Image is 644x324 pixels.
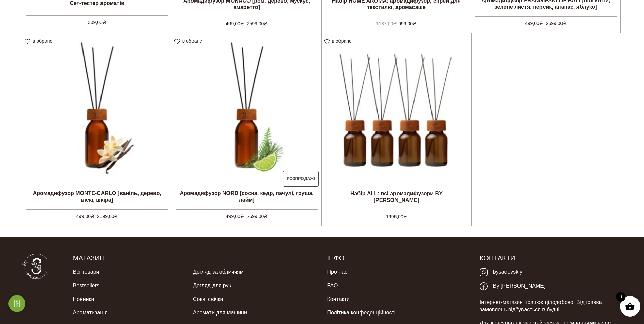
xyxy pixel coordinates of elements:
[398,21,417,26] bdi: 999,00
[73,254,317,263] h5: Магазин
[327,306,395,320] a: Політика конфеденційності
[563,21,567,26] span: ₴
[174,39,180,44] img: unfavourite.svg
[480,254,622,263] h5: Контакти
[327,279,338,292] a: FAQ
[73,279,99,292] a: Bestsellers
[33,38,52,44] span: в обране
[25,38,55,44] a: в обране
[25,39,30,44] img: unfavourite.svg
[174,38,204,44] a: в обране
[322,187,472,206] h2: Набір ALL: всі аромадифузори BY [PERSON_NAME]
[264,214,268,219] span: ₴
[480,265,522,279] a: bysadovskiy
[332,38,352,44] span: в обране
[475,16,617,27] span: –
[322,33,472,219] a: Набір ALL: всі аромадифузори BY [PERSON_NAME] 1996,00₴
[193,265,244,279] a: Догляд за обличчям
[26,209,168,220] span: –
[172,33,321,219] a: Розпродаж! Аромадифузор NORD [сосна, кедр, пачулі, груша, лайм] 499,00₴–2599,00₴
[240,21,244,26] span: ₴
[22,187,172,205] h2: Аромадифузор MONTE-CARLO [ваніль, дерево, віскі, шкіра]
[73,306,108,320] a: Ароматизація
[182,38,202,44] span: в обране
[176,209,318,220] span: –
[616,292,625,302] span: 0
[226,21,244,26] bdi: 499,00
[546,21,567,26] bdi: 2599,00
[327,254,469,263] h5: Інфо
[247,21,268,26] bdi: 2599,00
[103,20,106,25] span: ₴
[73,292,94,306] a: Новинки
[91,214,94,219] span: ₴
[114,214,118,219] span: ₴
[376,21,397,26] bdi: 1187,00
[247,214,268,219] bdi: 2599,00
[327,292,350,306] a: Контакти
[525,21,543,26] bdi: 499,00
[324,39,330,44] img: unfavourite.svg
[480,299,622,314] p: Інтернет-магазин працює цілодобово. Відправка замовлень відбувається в будні
[176,17,318,28] span: –
[76,214,94,219] bdi: 499,00
[97,214,118,219] bdi: 2599,00
[193,279,231,292] a: Догляд для рук
[88,20,106,25] bdi: 309,00
[264,21,268,26] span: ₴
[403,214,407,219] span: ₴
[226,214,244,219] bdi: 499,00
[193,292,223,306] a: Соєві свічки
[393,21,397,26] span: ₴
[193,306,247,320] a: Аромати для машини
[327,265,347,279] a: Про нас
[413,21,417,26] span: ₴
[172,187,321,205] h2: Аромадифузор NORD [сосна, кедр, пачулі, груша, лайм]
[22,33,172,219] a: Аромадифузор MONTE-CARLO [ваніль, дерево, віскі, шкіра] 499,00₴–2599,00₴
[324,38,354,44] a: в обране
[539,21,543,26] span: ₴
[386,214,407,219] bdi: 1996,00
[73,265,99,279] a: Всі товари
[480,279,546,293] a: By [PERSON_NAME]
[283,171,319,187] span: Розпродаж!
[240,214,244,219] span: ₴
